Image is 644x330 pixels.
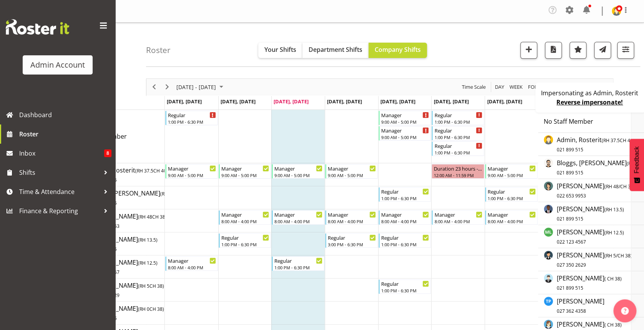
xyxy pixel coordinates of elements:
[556,98,623,106] a: Reverse impersonate!
[617,42,634,59] button: Filter Shifts
[557,285,583,291] span: 021 899 515
[527,82,557,92] button: Fortnight
[538,110,631,133] td: No Staff Member resource
[508,82,524,92] button: Timeline Week
[557,146,583,153] span: 021 899 515
[557,239,586,245] span: 022 123 4567
[90,304,164,322] span: [PERSON_NAME]
[538,202,631,225] td: Green, Fred resource
[375,45,421,54] span: Company Shifts
[603,137,620,144] span: RH 37.5
[90,304,164,322] a: [PERSON_NAME](RH 0CH 38)021 899 515
[221,98,256,105] span: [DATE], [DATE]
[557,274,622,292] span: [PERSON_NAME]
[433,98,468,105] span: [DATE], [DATE]
[90,166,168,184] span: Admin, Rosterit
[557,182,635,199] span: [PERSON_NAME]
[135,167,168,174] span: ( CH 40)
[90,281,164,299] span: [PERSON_NAME]
[90,235,158,253] span: [PERSON_NAME]
[138,306,164,312] span: ( CH 38)
[162,82,173,92] button: Next
[90,235,158,253] a: [PERSON_NAME](RH 13.5)021 899 515
[545,42,562,59] button: Download a PDF of the roster according to the set date range.
[461,82,487,92] button: Time Scale
[494,82,506,92] button: Timeline Day
[139,237,156,243] span: RH 13.5
[19,205,100,217] span: Finance & Reporting
[604,322,622,328] span: ( CH 38)
[538,248,631,271] td: Wu, Kevin resource
[557,136,634,153] span: Admin, Rosterit
[604,275,622,282] span: ( CH 38)
[594,42,611,59] button: Send a list of all shifts for the selected filtered period to all rostered employees.
[541,88,638,98] p: Impersonating as Admin, Rosterit
[380,98,415,105] span: [DATE], [DATE]
[146,46,171,55] h4: Roster
[274,98,309,105] span: [DATE], [DATE]
[71,209,165,232] td: Doe, Jane resource
[602,137,634,144] span: ( CH 40)
[327,98,362,105] span: [DATE], [DATE]
[557,135,634,154] a: Admin, Rosterit(RH 37.5CH 40)021 899 515
[71,163,165,186] td: Admin, Rosterit resource
[557,297,604,315] a: [PERSON_NAME]027 362 4358
[264,45,296,54] span: Your Shifts
[487,98,522,105] span: [DATE], [DATE]
[30,59,85,71] div: Admin Account
[90,212,167,230] span: [PERSON_NAME]
[19,167,100,178] span: Shifts
[633,146,640,173] span: Feedback
[606,206,622,213] span: RH 13.5
[557,262,586,268] span: 027 350 2629
[606,229,622,236] span: RH 12.5
[557,216,583,222] span: 021 899 515
[302,43,368,58] button: Department Shifts
[560,82,581,92] span: Month
[584,82,612,92] button: Month
[520,42,537,59] button: Add a new shift
[604,252,632,259] span: ( CH 38)
[161,79,174,95] div: Next
[19,109,111,121] span: Dashboard
[628,160,642,167] span: RH 10/
[71,186,165,209] td: Bloggs, Joe resource
[90,281,164,299] a: [PERSON_NAME](RH 5CH 38)027 350 2629
[368,43,427,58] button: Company Shifts
[71,255,165,279] td: Little, Mike resource
[538,133,631,156] td: Admin, Rosterit resource
[175,82,227,92] button: August 25 - 31, 2025
[538,225,631,248] td: Little, Mike resource
[604,206,624,213] span: ( )
[138,214,167,220] span: ( CH 38)
[19,148,104,159] span: Inbox
[461,82,486,92] span: Time Scale
[71,279,165,302] td: Wu, Kevin resource
[629,139,644,191] button: Feedback - Show survey
[71,232,165,255] td: Green, Fred resource
[538,156,631,179] td: Bloggs, Joe resource
[560,82,581,92] button: Timeline Month
[538,294,631,317] td: Pham, Thang resource
[258,43,302,58] button: Your Shifts
[19,186,100,197] span: Time & Attendance
[138,237,158,243] span: ( )
[90,258,158,276] a: [PERSON_NAME](RH 12.5)022 123 4567
[162,191,174,197] span: RH 10
[557,169,583,176] span: 021 899 515
[557,204,624,223] a: [PERSON_NAME](RH 13.5)021 899 515
[527,82,556,92] span: Fortnight
[557,181,635,200] a: [PERSON_NAME](RH 48/CH 38)022 653 9953
[139,283,149,289] span: RH 5
[557,251,632,269] span: [PERSON_NAME]
[90,258,158,276] span: [PERSON_NAME]
[160,191,189,197] span: ( CH 38)
[557,308,586,314] span: 027 362 4358
[19,128,111,140] span: Roster
[104,149,111,157] span: 8
[71,302,165,325] td: Black, Ian resource
[139,306,149,312] span: RH 0
[148,79,161,95] div: Previous
[538,271,631,294] td: Black, Ian resource
[557,205,624,222] span: [PERSON_NAME]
